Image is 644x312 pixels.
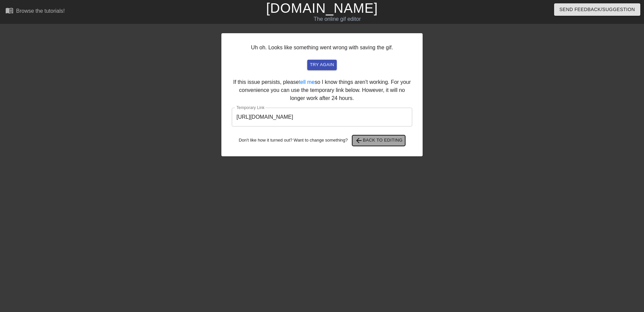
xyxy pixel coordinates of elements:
div: The online gif editor [218,15,457,23]
button: Send Feedback/Suggestion [554,3,640,16]
span: try again [310,61,334,69]
a: Browse the tutorials! [5,6,65,17]
span: arrow_back [355,137,363,145]
div: Don't like how it turned out? Want to change something? [232,135,412,146]
div: Uh oh. Looks like something went wrong with saving the gif. If this issue persists, please so I k... [221,33,423,156]
button: Back to Editing [352,135,406,146]
a: [DOMAIN_NAME] [266,1,378,15]
span: menu_book [5,6,13,14]
input: bare [232,108,412,126]
div: Browse the tutorials! [16,8,65,14]
button: try again [307,60,337,70]
a: tell me [299,79,315,85]
span: Send Feedback/Suggestion [559,5,635,14]
span: Back to Editing [355,137,403,145]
